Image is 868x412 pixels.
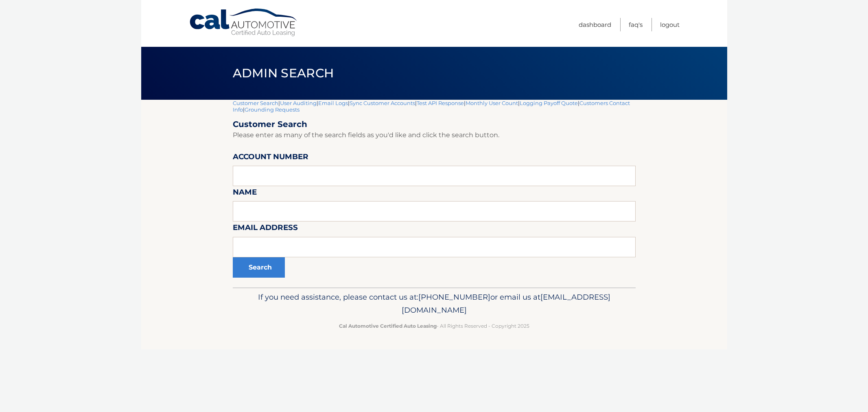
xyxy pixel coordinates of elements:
a: FAQ's [629,18,643,31]
a: Logging Payoff Quote [520,100,578,106]
strong: Cal Automotive Certified Auto Leasing [339,323,437,329]
p: If you need assistance, please contact us at: or email us at [238,291,630,317]
a: Cal Automotive [189,8,299,37]
p: - All Rights Reserved - Copyright 2025 [238,322,630,330]
a: Logout [660,18,680,31]
span: Admin Search [233,66,334,81]
button: Search [233,257,285,278]
a: Test API Response [417,100,464,106]
h2: Customer Search [233,119,636,129]
label: Account Number [233,151,308,166]
a: Dashboard [579,18,611,31]
span: [PHONE_NUMBER] [418,292,490,302]
div: | | | | | | | | [233,100,636,287]
a: Sync Customer Accounts [350,100,415,106]
label: Email Address [233,221,298,237]
a: Customer Search [233,100,278,106]
a: User Auditing [280,100,317,106]
label: Name [233,186,257,201]
p: Please enter as many of the search fields as you'd like and click the search button. [233,129,636,141]
a: Customers Contact Info [233,100,630,113]
a: Monthly User Count [466,100,518,106]
a: Grounding Requests [245,106,300,113]
a: Email Logs [318,100,348,106]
